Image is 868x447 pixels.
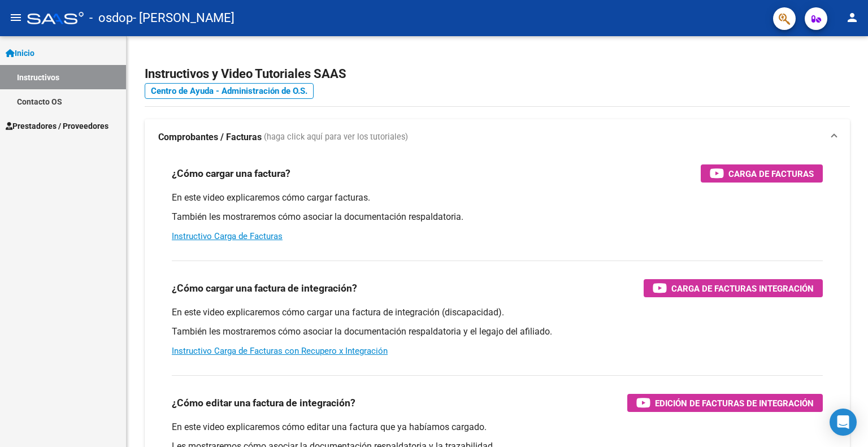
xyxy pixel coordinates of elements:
[89,6,133,31] span: - osdop
[644,279,823,297] button: Carga de Facturas Integración
[172,306,823,319] p: En este video explicaremos cómo cargar una factura de integración (discapacidad).
[701,164,823,183] button: Carga de Facturas
[830,409,857,436] div: Open Intercom Messenger
[145,83,314,99] a: Centro de Ayuda - Administración de O.S.
[145,63,850,85] h2: Instructivos y Video Tutoriales SAAS
[172,166,290,181] h3: ¿Cómo cargar una factura?
[172,280,357,296] h3: ¿Cómo cargar una factura de integración?
[172,326,823,338] p: También les mostraremos cómo asociar la documentación respaldatoria y el legajo del afiliado.
[172,421,823,433] p: En este video explicaremos cómo editar una factura que ya habíamos cargado.
[172,231,283,241] a: Instructivo Carga de Facturas
[671,281,814,296] span: Carga de Facturas Integración
[845,11,859,24] mat-icon: person
[655,396,814,410] span: Edición de Facturas de integración
[172,192,823,204] p: En este video explicaremos cómo cargar facturas.
[158,131,262,144] strong: Comprobantes / Facturas
[728,167,814,181] span: Carga de Facturas
[627,394,823,412] button: Edición de Facturas de integración
[172,346,388,356] a: Instructivo Carga de Facturas con Recupero x Integración
[9,11,23,24] mat-icon: menu
[6,47,34,59] span: Inicio
[145,119,850,155] mat-expansion-panel-header: Comprobantes / Facturas (haga click aquí para ver los tutoriales)
[264,131,408,144] span: (haga click aquí para ver los tutoriales)
[6,120,108,132] span: Prestadores / Proveedores
[133,6,235,31] span: - [PERSON_NAME]
[172,395,355,411] h3: ¿Cómo editar una factura de integración?
[172,211,823,223] p: También les mostraremos cómo asociar la documentación respaldatoria.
